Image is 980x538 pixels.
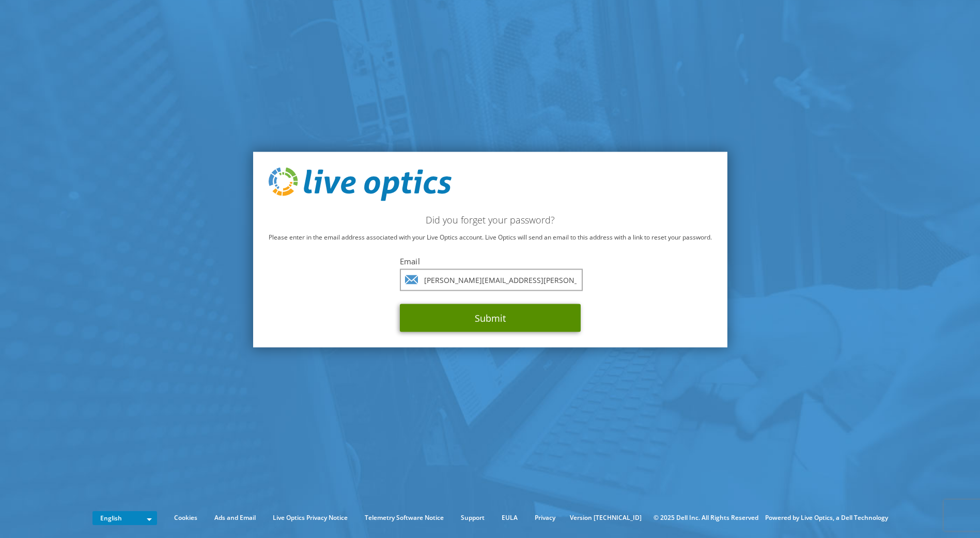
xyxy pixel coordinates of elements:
li: Powered by Live Optics, a Dell Technology [765,512,888,524]
h2: Did you forget your password? [269,214,712,226]
label: Email [400,256,581,266]
button: Submit [400,304,581,332]
a: Cookies [166,512,205,524]
a: Live Optics Privacy Notice [265,512,355,524]
a: Telemetry Software Notice [357,512,452,524]
a: Support [453,512,492,524]
a: Privacy [527,512,563,524]
img: live_optics_svg.svg [269,167,452,201]
a: EULA [494,512,525,524]
a: Ads and Email [207,512,263,524]
li: Version [TECHNICAL_ID] [565,512,647,524]
li: © 2025 Dell Inc. All Rights Reserved [648,512,764,524]
p: Please enter in the email address associated with your Live Optics account. Live Optics will send... [269,232,712,243]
